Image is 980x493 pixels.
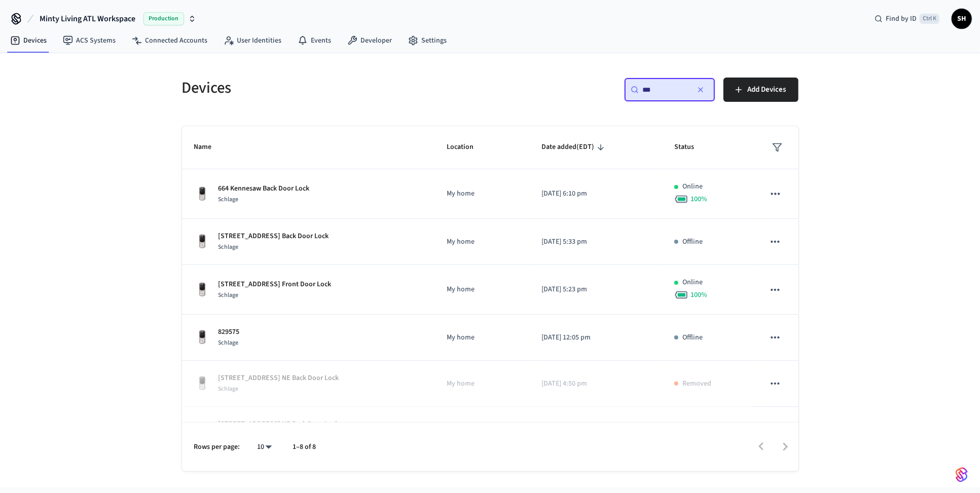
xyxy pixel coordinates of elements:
[682,332,703,343] p: Offline
[339,31,400,50] a: Developer
[541,188,650,199] p: [DATE] 6:10 pm
[40,13,135,25] span: Minty Living ATL Workspace
[682,181,703,192] p: Online
[723,78,798,102] button: Add Devices
[956,467,968,483] img: SeamLogoGradient.69752ec5.svg
[541,332,650,343] p: [DATE] 12:05 pm
[219,327,240,337] p: 829575
[447,332,517,343] p: My home
[866,10,948,28] div: Find by IDCtrl K
[194,442,240,452] p: Rows per page:
[682,277,703,288] p: Online
[55,31,124,50] a: ACS Systems
[143,12,184,25] span: Production
[953,10,971,28] span: SH
[194,329,210,346] img: Yale Assure Touchscreen Wifi Smart Lock, Satin Nickel, Front
[124,31,215,50] a: Connected Accounts
[541,237,650,247] p: [DATE] 5:33 pm
[219,419,339,430] p: [STREET_ADDRESS] NE Back Door Lock
[886,14,917,24] span: Find by ID
[194,375,210,392] img: Yale Assure Touchscreen Wifi Smart Lock, Satin Nickel, Front
[219,279,332,290] p: [STREET_ADDRESS] Front Door Lock
[219,231,329,242] p: [STREET_ADDRESS] Back Door Lock
[219,291,239,299] span: Schlage
[252,440,277,454] div: 10
[920,14,939,24] span: Ctrl K
[219,373,339,384] p: [STREET_ADDRESS] NE Back Door Lock
[447,378,517,389] p: My home
[447,284,517,295] p: My home
[691,290,707,300] span: 100 %
[194,186,210,202] img: Yale Assure Touchscreen Wifi Smart Lock, Satin Nickel, Front
[674,139,707,155] span: Status
[219,183,310,194] p: 664 Kennesaw Back Door Lock
[400,31,455,50] a: Settings
[447,188,517,199] p: My home
[952,9,972,29] button: SH
[194,139,225,155] span: Name
[541,378,650,389] p: [DATE] 4:50 pm
[541,284,650,295] p: [DATE] 5:23 pm
[691,194,707,204] span: 100 %
[2,31,55,50] a: Devices
[219,338,239,347] span: Schlage
[182,78,484,98] h5: Devices
[219,385,239,393] span: Schlage
[194,234,210,250] img: Yale Assure Touchscreen Wifi Smart Lock, Satin Nickel, Front
[219,195,239,204] span: Schlage
[447,139,487,155] span: Location
[219,243,239,251] span: Schlage
[748,83,786,96] span: Add Devices
[447,237,517,247] p: My home
[293,442,316,452] p: 1–8 of 8
[194,282,210,298] img: Yale Assure Touchscreen Wifi Smart Lock, Satin Nickel, Front
[682,237,703,247] p: Offline
[682,378,711,389] p: Removed
[541,139,607,155] span: Date added(EDT)
[215,31,289,50] a: User Identities
[289,31,339,50] a: Events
